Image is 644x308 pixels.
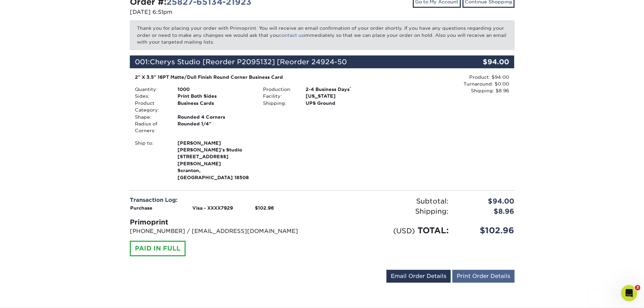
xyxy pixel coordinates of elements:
strong: Purchase [130,205,152,211]
strong: $102.96 [255,205,274,211]
div: $102.96 [454,224,520,237]
div: Rounded 4 Corners [172,114,258,120]
div: 2-4 Business Days [301,86,386,93]
span: [PERSON_NAME] [177,140,253,146]
div: Subtotal: [322,196,454,206]
a: Email Order Details [386,270,451,283]
div: $94.00 [450,55,515,68]
small: (USD) [393,227,415,235]
span: Cherys Studio [Reorder P2095132] [Reorder 24924-50 [150,58,347,66]
div: UPS Ground [301,100,386,106]
strong: Visa - XXXX7929 [192,205,233,211]
iframe: Intercom live chat [621,285,637,301]
div: $8.96 [454,206,520,216]
div: PAID IN FULL [130,241,186,256]
strong: Scranton, [GEOGRAPHIC_DATA] 18508 [177,140,253,180]
a: Print Order Details [452,270,515,283]
div: Shape: [130,114,172,120]
div: 001: [130,55,450,68]
div: Transaction Log: [130,196,317,204]
div: Product Category: [130,100,172,114]
div: Radius of Corners: [130,120,172,134]
div: Business Cards [172,100,258,114]
div: $94.00 [454,196,520,206]
span: [STREET_ADDRESS][PERSON_NAME] [177,153,253,167]
span: 3 [635,285,640,290]
div: Facility: [258,93,301,99]
a: contact us [279,32,304,38]
p: [DATE] 6:51pm [130,8,317,16]
span: TOTAL: [418,226,449,235]
div: Production: [258,86,301,93]
div: Sides: [130,93,172,99]
span: [PERSON_NAME]'s Studio [177,146,253,153]
div: Shipping: [322,206,454,216]
div: Quantity: [130,86,172,93]
p: [PHONE_NUMBER] / [EMAIL_ADDRESS][DOMAIN_NAME] [130,227,317,235]
div: 2" X 3.5" 16PT Matte/Dull Finish Round Corner Business Card [135,74,381,80]
div: Ship to: [130,140,172,181]
div: Print Both Sides [172,93,258,99]
div: Product: $94.00 Turnaround: $0.00 Shipping: $8.96 [386,74,509,94]
div: Primoprint [130,217,317,227]
div: Rounded 1/4" [172,120,258,134]
p: Thank you for placing your order with Primoprint. You will receive an email confirmation of your ... [130,20,515,50]
div: [US_STATE] [301,93,386,99]
div: Shipping: [258,100,301,106]
div: 1000 [172,86,258,93]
